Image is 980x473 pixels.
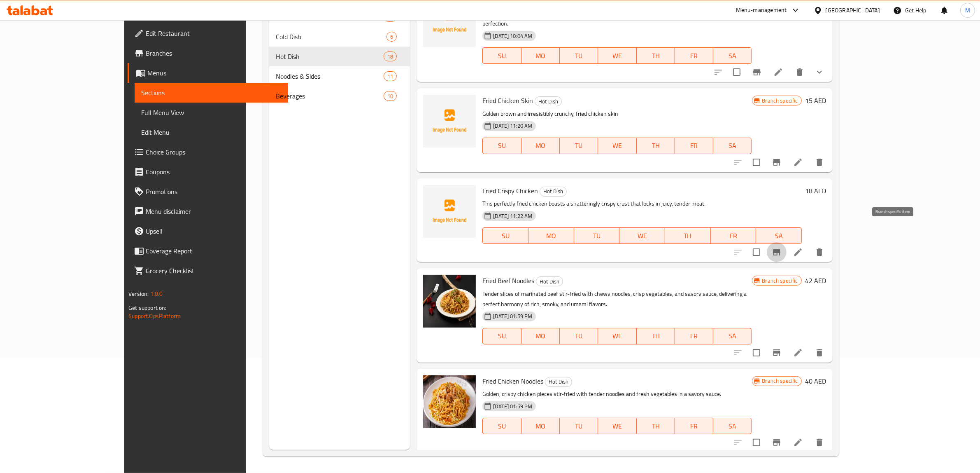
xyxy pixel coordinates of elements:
[384,71,397,81] div: items
[482,289,752,309] p: Tender slices of marinated beef stir-fried with chewy noodles, crisp vegetables, and savory sauce...
[532,230,571,242] span: MO
[767,242,787,262] button: Branch-specific-item
[563,330,595,342] span: TU
[384,92,396,100] span: 10
[637,47,675,64] button: TH
[521,138,560,154] button: MO
[640,140,672,152] span: TH
[793,157,803,167] a: Edit menu item
[128,63,288,83] a: Menus
[675,47,713,64] button: FR
[384,73,396,80] span: 11
[678,140,710,152] span: FR
[747,62,767,82] button: Branch-specific-item
[810,62,829,82] button: show more
[675,138,713,154] button: FR
[560,138,598,154] button: TU
[528,227,574,244] button: MO
[128,241,288,261] a: Coverage Report
[536,277,563,286] span: Hot Dish
[128,182,288,201] a: Promotions
[525,140,556,152] span: MO
[521,47,560,64] button: MO
[665,227,711,244] button: TH
[482,375,543,387] span: Fried Chicken Noodles
[141,88,282,98] span: Sections
[482,328,521,344] button: SU
[486,50,518,62] span: SU
[146,206,282,216] span: Menu disclaimer
[640,420,672,432] span: TH
[525,50,556,62] span: MO
[276,91,384,101] span: Beverages
[150,288,163,299] span: 1.0.0
[146,147,282,157] span: Choice Groups
[790,62,810,82] button: delete
[128,302,166,313] span: Get support on:
[128,142,288,162] a: Choice Groups
[826,6,880,15] div: [GEOGRAPHIC_DATA]
[482,418,521,434] button: SU
[708,62,728,82] button: sort-choices
[678,420,710,432] span: FR
[767,152,787,172] button: Branch-specific-item
[128,288,149,299] span: Version:
[717,50,748,62] span: SA
[490,122,535,130] span: [DATE] 11:20 AM
[423,275,476,328] img: Fried Beef Noodles
[598,47,636,64] button: WE
[713,47,752,64] button: SA
[482,138,521,154] button: SU
[675,418,713,434] button: FR
[486,420,518,432] span: SU
[545,377,572,386] span: Hot Dish
[387,33,396,41] span: 6
[748,244,765,261] span: Select to update
[269,27,410,47] div: Cold Dish6
[793,247,803,257] a: Edit menu item
[756,227,802,244] button: SA
[521,328,560,344] button: MO
[490,403,535,410] span: [DATE] 01:59 PM
[482,389,752,399] p: Golden, crispy chicken pieces stir-fried with tender noodles and fresh vegetables in a savory sauce.
[805,375,826,387] h6: 40 AED
[536,276,563,286] div: Hot Dish
[601,140,633,152] span: WE
[598,138,636,154] button: WE
[675,328,713,344] button: FR
[540,187,566,196] span: Hot Dish
[146,187,282,197] span: Promotions
[773,67,783,77] a: Edit menu item
[482,109,752,119] p: Golden brown and irresistibly crunchy, fried chicken skin
[128,43,288,63] a: Branches
[128,201,288,221] a: Menu disclaimer
[276,71,384,81] span: Noodles & Sides
[525,330,556,342] span: MO
[482,47,521,64] button: SU
[384,91,397,101] div: items
[601,420,633,432] span: WE
[793,348,803,358] a: Edit menu item
[482,185,538,197] span: Fried Crispy Chicken
[146,226,282,236] span: Upsell
[640,50,672,62] span: TH
[128,221,288,241] a: Upsell
[269,47,410,66] div: Hot Dish18
[423,95,476,148] img: Fried Chicken Skin
[619,227,665,244] button: WE
[713,138,752,154] button: SA
[141,108,282,117] span: Full Menu View
[717,330,748,342] span: SA
[678,50,710,62] span: FR
[810,433,829,452] button: delete
[490,32,535,40] span: [DATE] 10:04 AM
[748,434,765,451] span: Select to update
[560,418,598,434] button: TU
[521,418,560,434] button: MO
[276,52,384,61] span: Hot Dish
[135,103,288,122] a: Full Menu View
[805,275,826,286] h6: 42 AED
[728,63,745,81] span: Select to update
[147,68,282,78] span: Menus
